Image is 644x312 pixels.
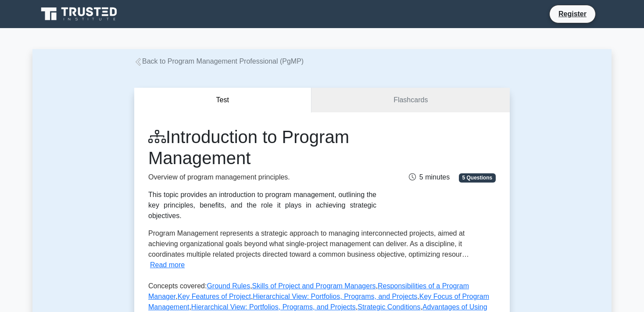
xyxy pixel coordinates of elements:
a: Back to Program Management Professional (PgMP) [134,57,304,65]
h1: Introduction to Program Management [148,126,376,169]
div: This topic provides an introduction to program management, outlining the key principles, benefits... [148,190,376,221]
a: Skills of Project and Program Managers [252,282,376,290]
p: Overview of program management principles. [148,172,376,183]
button: Test [134,88,311,113]
a: Hierarchical View: Portfolios, Programs, and Projects [191,303,356,311]
a: Hierarchical View: Portfolios, Programs, and Projects [253,293,417,300]
button: Read more [150,260,185,270]
span: 5 minutes [409,173,450,181]
span: Program Management represents a strategic approach to managing interconnected projects, aimed at ... [148,230,469,258]
a: Flashcards [311,88,510,113]
a: Ground Rules [207,282,250,290]
span: 5 Questions [459,173,496,182]
a: Key Features of Project [178,293,251,300]
a: Strategic Conditions [358,303,420,311]
a: Register [553,8,592,19]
